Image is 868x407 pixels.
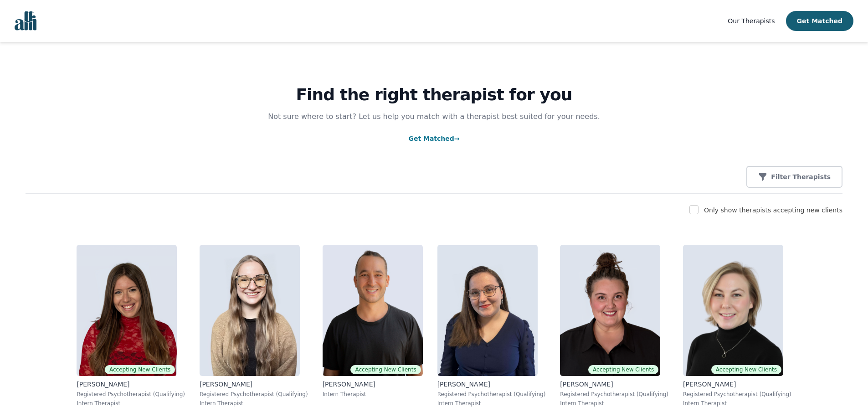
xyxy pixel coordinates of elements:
img: Janelle_Rushton [560,245,660,376]
span: Accepting New Clients [711,365,781,374]
p: Registered Psychotherapist (Qualifying) [560,391,668,398]
img: Faith_Woodley [200,245,300,376]
span: Our Therapists [728,17,775,25]
p: Registered Psychotherapist (Qualifying) [77,391,185,398]
p: [PERSON_NAME] [77,380,185,389]
a: Get Matched [408,135,459,142]
p: [PERSON_NAME] [560,380,668,389]
p: Intern Therapist [77,400,185,407]
p: [PERSON_NAME] [683,380,791,389]
p: Registered Psychotherapist (Qualifying) [437,391,546,398]
img: Kavon_Banejad [323,245,423,376]
span: Accepting New Clients [588,365,658,374]
p: Not sure where to start? Let us help you match with a therapist best suited for your needs. [259,111,609,122]
img: Jocelyn_Crawford [683,245,783,376]
span: Accepting New Clients [105,365,175,374]
h1: Find the right therapist for you [26,86,842,104]
p: Filter Therapists [771,172,831,181]
p: [PERSON_NAME] [437,380,546,389]
button: Get Matched [786,11,853,31]
p: Registered Psychotherapist (Qualifying) [200,391,308,398]
p: Intern Therapist [560,400,668,407]
span: → [454,135,460,142]
p: Registered Psychotherapist (Qualifying) [683,391,791,398]
p: Intern Therapist [323,391,423,398]
p: [PERSON_NAME] [200,380,308,389]
img: Vanessa_McCulloch [437,245,538,376]
img: alli logo [15,11,36,31]
p: [PERSON_NAME] [323,380,423,389]
p: Intern Therapist [437,400,546,407]
img: Alisha_Levine [77,245,177,376]
span: Accepting New Clients [350,365,421,374]
label: Only show therapists accepting new clients [704,206,842,214]
p: Intern Therapist [683,400,791,407]
p: Intern Therapist [200,400,308,407]
a: Our Therapists [728,15,775,26]
button: Filter Therapists [746,166,842,188]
